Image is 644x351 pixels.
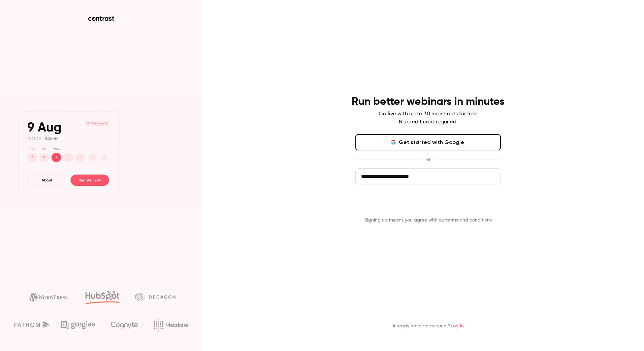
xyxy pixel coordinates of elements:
[451,324,464,328] a: Log in
[352,95,505,109] h4: Run better webinars in minutes
[392,323,464,329] p: Already have an account?
[135,293,175,300] img: decagon
[355,134,501,150] button: Get started with Google
[446,218,492,223] a: terms and conditions
[355,217,501,224] p: Signing up means you agree with our
[379,110,478,126] p: Go live with up to 30 registrants for free. No credit card required.
[355,195,501,211] button: Get started
[423,156,434,163] span: or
